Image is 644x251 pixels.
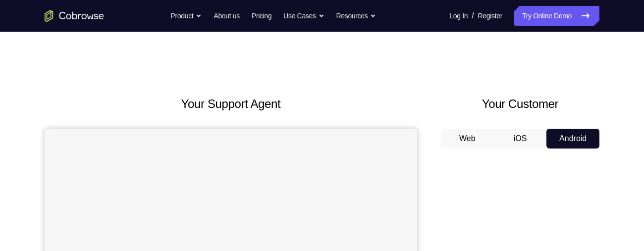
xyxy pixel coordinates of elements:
[283,6,324,26] button: Use Cases
[478,6,502,26] a: Register
[336,6,376,26] button: Resources
[441,129,494,149] button: Web
[494,129,547,149] button: iOS
[252,6,271,26] a: Pricing
[441,95,599,113] h2: Your Customer
[45,10,104,22] a: Go to the home page
[171,6,202,26] button: Product
[214,6,239,26] a: About us
[546,129,599,149] button: Android
[45,95,417,113] h2: Your Support Agent
[514,6,599,26] a: Try Online Demo
[472,10,474,22] span: /
[449,6,468,26] a: Log In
